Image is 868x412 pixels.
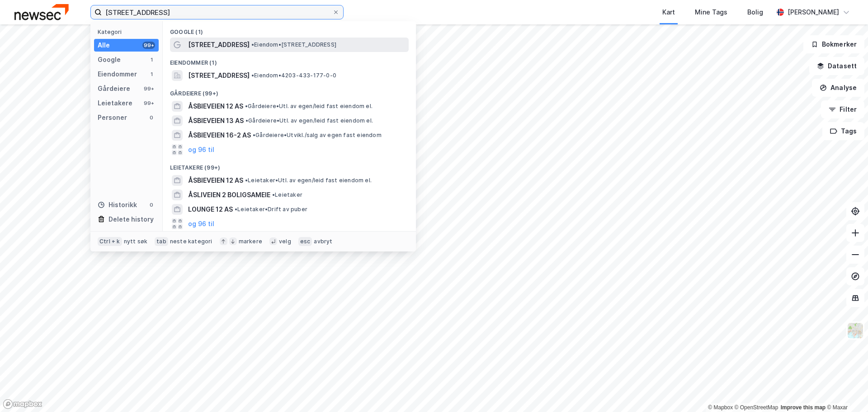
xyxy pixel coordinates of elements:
[251,72,336,79] span: Eiendom • 4203-433-177-0-0
[148,114,155,121] div: 0
[272,191,275,198] span: •
[823,369,868,412] iframe: Chat Widget
[251,41,254,48] span: •
[148,201,155,208] div: 0
[188,218,214,229] button: og 96 til
[235,206,237,213] span: •
[253,132,382,139] span: Gårdeiere • Utvikl./salg av egen fast eiendom
[235,206,307,213] span: Leietaker • Drift av puber
[279,238,291,245] div: velg
[188,39,250,50] span: [STREET_ADDRESS]
[98,28,159,35] div: Kategori
[148,71,155,78] div: 1
[245,103,248,109] span: •
[142,99,155,107] div: 99+
[847,322,864,339] img: Z
[662,7,675,18] div: Kart
[245,117,248,124] span: •
[747,7,763,18] div: Bolig
[788,7,839,18] div: [PERSON_NAME]
[781,404,826,411] a: Improve this map
[822,122,864,140] button: Tags
[188,189,270,200] span: ÅSLIVEIEN 2 BOLIGSAMEIE
[239,238,262,245] div: markere
[695,7,727,18] div: Mine Tags
[102,5,332,19] input: Søk på adresse, matrikkel, gårdeiere, leietakere eller personer
[98,54,121,65] div: Google
[251,72,254,79] span: •
[14,4,69,20] img: newsec-logo.f6e21ccffca1b3a03d2d.png
[188,175,243,186] span: ÅSBIEVEIEN 12 AS
[298,237,312,246] div: esc
[163,52,416,68] div: Eiendommer (1)
[708,404,733,411] a: Mapbox
[821,100,864,118] button: Filter
[124,238,148,245] div: nytt søk
[735,404,778,411] a: OpenStreetMap
[142,42,155,49] div: 99+
[188,204,233,215] span: LOUNGE 12 AS
[148,56,155,63] div: 1
[163,83,416,99] div: Gårdeiere (99+)
[188,130,251,141] span: ÅSBIEVEIEN 16-2 AS
[188,144,214,155] button: og 96 til
[98,112,127,123] div: Personer
[812,79,864,97] button: Analyse
[3,399,42,409] a: Mapbox homepage
[108,214,154,225] div: Delete history
[188,101,243,112] span: ÅSBIEVEIEN 12 AS
[98,83,130,94] div: Gårdeiere
[803,35,864,53] button: Bokmerker
[163,21,416,38] div: Google (1)
[251,41,336,48] span: Eiendom • [STREET_ADDRESS]
[142,85,155,92] div: 99+
[253,132,255,138] span: •
[188,115,244,126] span: ÅSBIEVEIEN 13 AS
[245,177,248,184] span: •
[809,57,864,75] button: Datasett
[314,238,332,245] div: avbryt
[98,98,132,109] div: Leietakere
[245,117,373,124] span: Gårdeiere • Utl. av egen/leid fast eiendom el.
[155,237,168,246] div: tab
[245,103,373,110] span: Gårdeiere • Utl. av egen/leid fast eiendom el.
[98,40,110,51] div: Alle
[98,69,137,80] div: Eiendommer
[272,191,302,199] span: Leietaker
[170,238,212,245] div: neste kategori
[188,70,250,81] span: [STREET_ADDRESS]
[98,237,122,246] div: Ctrl + k
[163,157,416,173] div: Leietakere (99+)
[245,177,372,184] span: Leietaker • Utl. av egen/leid fast eiendom el.
[98,199,137,210] div: Historikk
